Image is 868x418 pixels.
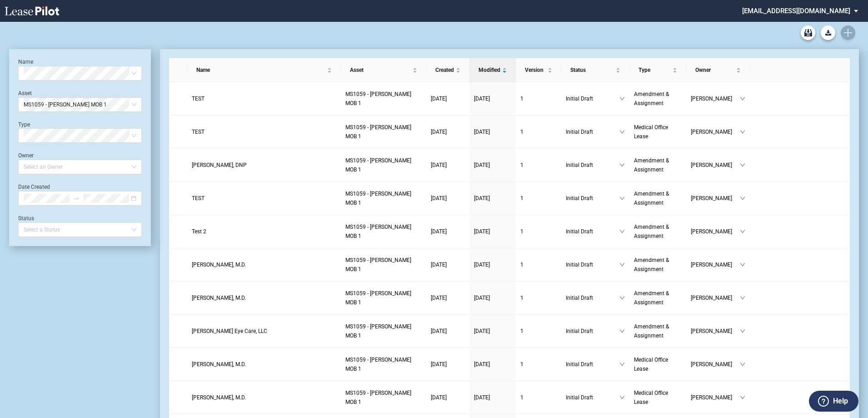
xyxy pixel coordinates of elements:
[634,323,669,339] span: Amendment & Assignment
[634,256,682,274] a: Amendment & Assignment
[345,322,422,340] a: MS1059 - [PERSON_NAME] MOB 1
[345,323,411,339] span: MS1059 - Jackson MOB 1
[520,195,524,201] span: 1
[821,25,835,40] button: Download Blank Form
[634,189,682,207] a: Amendment & Assignment
[566,194,619,203] span: Initial Draft
[818,25,838,40] md-menu: Download Blank Form List
[431,127,465,136] a: [DATE]
[566,360,619,369] span: Initial Draft
[691,260,740,269] span: [PERSON_NAME]
[570,65,614,75] span: Status
[474,127,511,136] a: [DATE]
[520,194,557,203] a: 1
[192,361,246,368] span: Rajesh Patel, M.D.
[431,295,447,301] span: [DATE]
[474,361,490,368] span: [DATE]
[740,196,745,201] span: down
[740,362,745,367] span: down
[426,58,469,82] th: Created
[634,157,669,173] span: Amendment & Assignment
[634,123,682,141] a: Medical Office Lease
[18,215,34,222] label: Status
[520,328,524,334] span: 1
[634,357,668,372] span: Medical Office Lease
[740,295,745,301] span: down
[192,194,336,203] a: TEST
[18,90,32,96] label: Asset
[192,327,336,336] a: [PERSON_NAME] Eye Care, LLC
[192,260,336,269] a: [PERSON_NAME], M.D.
[520,295,524,301] span: 1
[431,129,447,135] span: [DATE]
[192,94,336,103] a: TEST
[634,222,682,241] a: Amendment & Assignment
[619,395,625,400] span: down
[520,127,557,136] a: 1
[345,124,411,140] span: MS1059 - Jackson MOB 1
[474,293,511,302] a: [DATE]
[474,328,490,334] span: [DATE]
[691,293,740,302] span: [PERSON_NAME]
[474,161,511,170] a: [DATE]
[345,289,422,307] a: MS1059 - [PERSON_NAME] MOB 1
[634,124,668,140] span: Medical Office Lease
[634,322,682,340] a: Amendment & Assignment
[431,393,465,402] a: [DATE]
[740,162,745,168] span: down
[345,191,411,206] span: MS1059 - Jackson MOB 1
[431,360,465,369] a: [DATE]
[479,65,500,75] span: Modified
[740,328,745,334] span: down
[809,391,858,412] button: Help
[801,25,815,40] a: Archive
[192,129,205,135] span: TEST
[431,96,447,102] span: [DATE]
[469,58,516,82] th: Modified
[691,127,740,136] span: [PERSON_NAME]
[691,161,740,170] span: [PERSON_NAME]
[520,293,557,302] a: 1
[520,262,524,268] span: 1
[695,65,734,75] span: Owner
[345,355,422,373] a: MS1059 - [PERSON_NAME] MOB 1
[474,394,490,401] span: [DATE]
[474,393,511,402] a: [DATE]
[520,393,557,402] a: 1
[520,327,557,336] a: 1
[566,94,619,103] span: Initial Draft
[431,262,447,268] span: [DATE]
[345,290,411,306] span: MS1059 - Jackson MOB 1
[474,129,490,135] span: [DATE]
[686,58,750,82] th: Owner
[634,90,682,108] a: Amendment & Assignment
[431,94,465,103] a: [DATE]
[474,262,490,268] span: [DATE]
[634,390,668,405] span: Medical Office Lease
[345,390,411,405] span: MS1059 - Jackson MOB 1
[634,156,682,174] a: Amendment & Assignment
[345,157,411,173] span: MS1059 - Jackson MOB 1
[73,195,80,201] span: to
[520,227,557,236] a: 1
[431,227,465,236] a: [DATE]
[192,328,267,334] span: Odom's Eye Care, LLC
[431,194,465,203] a: [DATE]
[740,395,745,400] span: down
[192,162,247,168] span: Alanna Wright, DNP
[691,194,740,203] span: [PERSON_NAME]
[740,262,745,267] span: down
[520,360,557,369] a: 1
[619,362,625,367] span: down
[740,229,745,234] span: down
[435,65,454,75] span: Created
[345,90,422,108] a: MS1059 - [PERSON_NAME] MOB 1
[24,98,136,111] span: MS1059 - Jackson MOB 1
[634,290,669,306] span: Amendment & Assignment
[18,121,30,128] label: Type
[431,161,465,170] a: [DATE]
[345,222,422,241] a: MS1059 - [PERSON_NAME] MOB 1
[634,257,669,272] span: Amendment & Assignment
[345,123,422,141] a: MS1059 - [PERSON_NAME] MOB 1
[520,94,557,103] a: 1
